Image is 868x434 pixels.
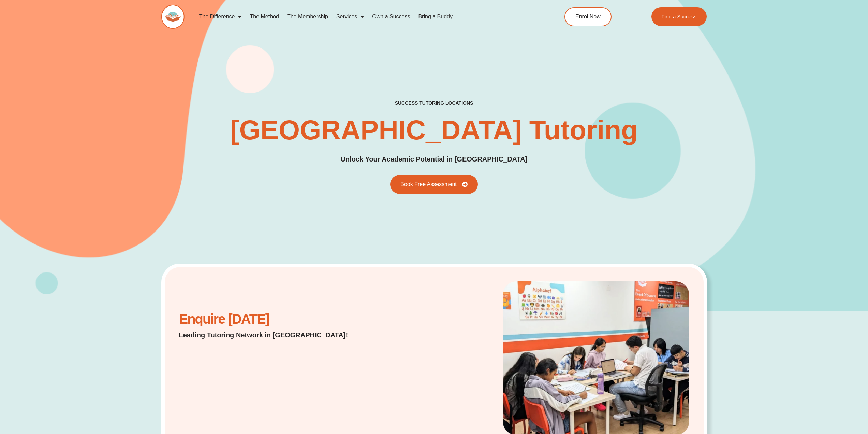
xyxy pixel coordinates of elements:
a: Own a Success [368,9,414,25]
h2: Enquire [DATE] [179,315,366,323]
h2: [GEOGRAPHIC_DATA] Tutoring [230,116,638,144]
span: Enrol Now [575,14,601,19]
a: The Difference [195,9,246,25]
a: Enrol Now [564,7,612,26]
p: Leading Tutoring Network in [GEOGRAPHIC_DATA]! [179,330,366,340]
span: Book Free Assessment [400,182,457,187]
a: Book Free Assessment [390,175,478,194]
iframe: Website Lead Form [179,347,338,398]
a: Services [332,9,368,25]
a: The Membership [283,9,332,25]
nav: Menu [195,9,533,25]
a: Bring a Buddy [414,9,457,25]
a: Find a Success [651,7,707,26]
h2: Unlock Your Academic Potential in [GEOGRAPHIC_DATA] [341,154,528,165]
a: The Method [246,9,283,25]
span: Find a Success [662,14,697,19]
h2: success tutoring locations [395,100,473,106]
